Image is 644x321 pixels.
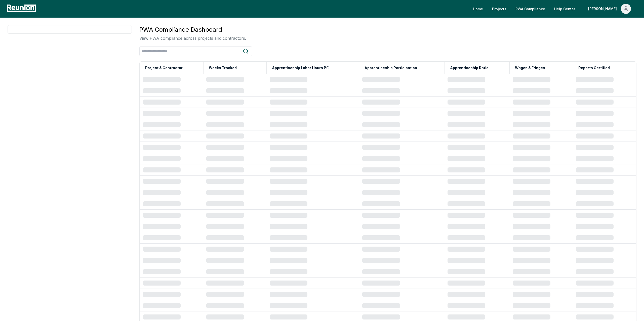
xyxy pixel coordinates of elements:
[449,63,490,73] button: Apprenticeship Ratio
[488,4,510,14] a: Projects
[469,4,639,14] nav: Main
[584,4,635,14] button: [PERSON_NAME]
[469,4,487,14] a: Home
[271,63,331,73] button: Apprenticeship Labor Hours (%)
[511,4,549,14] a: PWA Compliance
[577,63,611,73] button: Reports Certified
[139,35,246,41] p: View PWA compliance across projects and contractors.
[550,4,579,14] a: Help Center
[364,63,418,73] button: Apprenticeship Participation
[144,63,184,73] button: Project & Contractor
[588,4,619,14] div: [PERSON_NAME]
[208,63,238,73] button: Weeks Tracked
[139,25,246,34] h3: PWA Compliance Dashboard
[514,63,546,73] button: Wages & Fringes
